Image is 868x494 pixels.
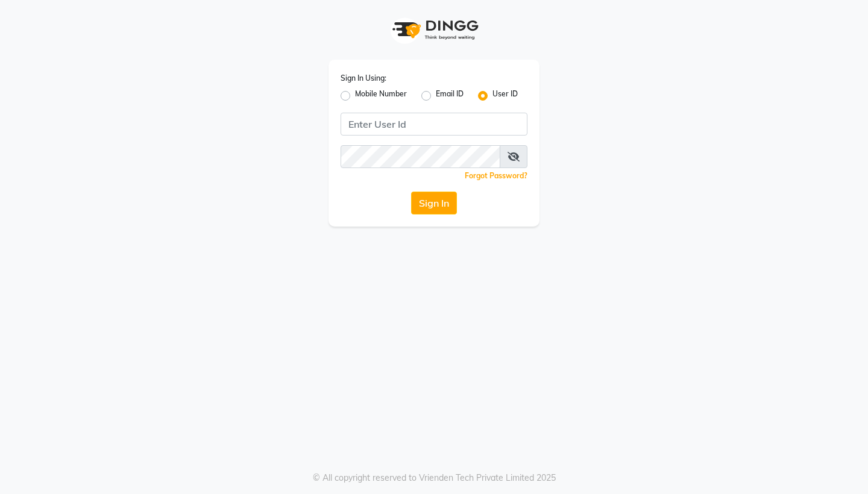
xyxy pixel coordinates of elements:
[492,89,518,103] label: User ID
[465,171,527,180] a: Forgot Password?
[341,73,386,84] label: Sign In Using:
[341,145,500,168] input: Username
[341,113,527,136] input: Username
[355,89,407,103] label: Mobile Number
[386,12,482,48] img: logo1.svg
[436,89,464,103] label: Email ID
[411,192,457,214] button: Sign In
